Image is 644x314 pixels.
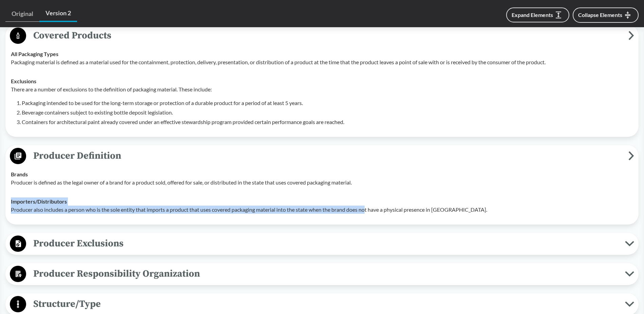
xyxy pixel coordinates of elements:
[39,5,77,22] a: Version 2
[26,148,628,163] span: Producer Definition
[11,178,633,187] p: Producer is defined as the legal owner of a brand for a product sold, offered for sale, or distri...
[26,266,625,281] span: Producer Responsibility Organization
[11,198,67,205] strong: Importers/​Distributors
[8,235,636,252] button: Producer Exclusions
[22,108,633,117] li: Beverage containers subject to existing bottle deposit legislation.
[8,27,636,45] button: Covered Products
[8,265,636,283] button: Producer Responsibility Organization
[11,85,633,93] p: There are a number of exclusions to the definition of packaging material. These include:
[11,51,58,57] strong: All Packaging Types
[22,99,633,107] li: Packaging intended to be used for the long-term storage or protection of a durable product for a ...
[11,58,633,66] p: Packaging material is defined as a material used for the containment, protection, delivery, prese...
[22,118,633,126] li: Containers for architectural paint already covered under an effective stewardship program provide...
[11,206,633,214] p: Producer also includes a person who is the sole entity that imports a product that uses covered p...
[11,78,36,84] strong: Exclusions
[506,7,569,22] button: Expand Elements
[26,28,628,43] span: Covered Products
[26,236,625,251] span: Producer Exclusions
[8,147,636,165] button: Producer Definition
[8,296,636,313] button: Structure/Type
[5,6,39,22] a: Original
[26,296,625,312] span: Structure/Type
[11,171,28,177] strong: Brands
[573,7,639,23] button: Collapse Elements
